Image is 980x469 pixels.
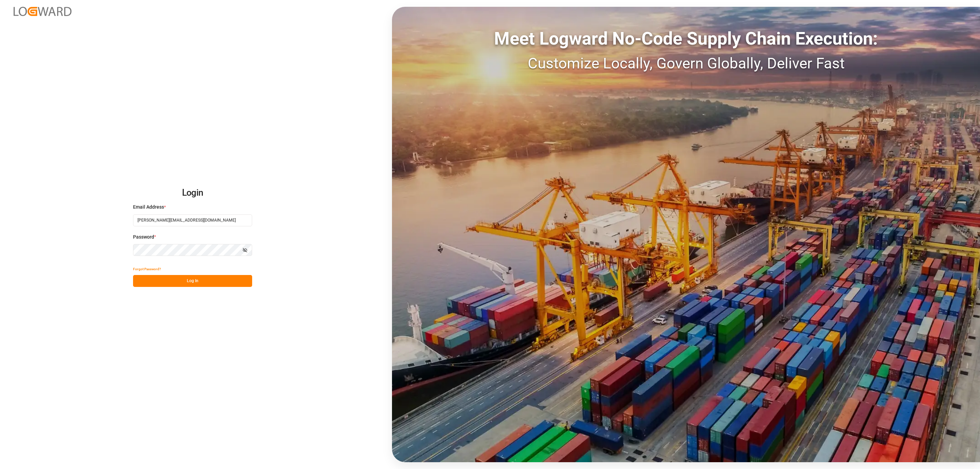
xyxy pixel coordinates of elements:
h2: Login [133,182,252,204]
span: Password [133,233,154,241]
button: Forgot Password? [133,263,161,275]
button: Log In [133,275,252,287]
span: Email Address [133,204,164,211]
input: Enter your email [133,214,252,226]
div: Customize Locally, Govern Globally, Deliver Fast [392,52,980,75]
img: Logward_new_orange.png [14,7,71,16]
div: Meet Logward No-Code Supply Chain Execution: [392,26,980,52]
